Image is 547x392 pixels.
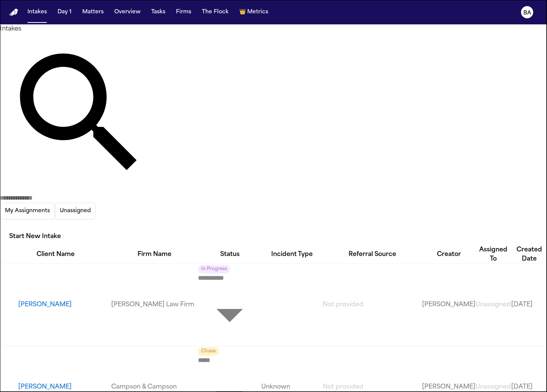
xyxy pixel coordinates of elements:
[323,300,422,309] a: View details for Luis Dominguez
[199,5,232,19] button: The Flock
[323,384,363,390] span: Not provided
[55,203,96,219] button: Unassigned
[24,5,50,19] button: Intakes
[422,300,475,309] a: View details for Luis Dominguez
[422,250,475,259] div: Creator
[512,382,547,392] a: View details for Lisa Fiel
[79,5,107,19] button: Matters
[198,250,261,259] div: Status
[475,382,511,392] a: View details for Lisa Fiel
[18,382,111,392] button: View details for Lisa Fiel
[111,300,198,309] a: View details for Luis Dominguez
[475,384,511,390] span: Unassigned
[198,265,230,274] span: In Progress
[475,302,511,308] span: Unassigned
[173,5,194,19] button: Firms
[261,250,323,259] div: Incident Type
[422,382,475,392] a: View details for Lisa Fiel
[512,300,547,309] a: View details for Luis Dominguez
[323,302,363,308] span: Not provided
[512,245,547,264] div: Created Date
[198,264,261,346] div: Update intake status
[9,9,18,16] a: Home
[9,9,18,16] img: Finch Logo
[475,245,511,264] div: Assigned To
[148,5,168,19] button: Tasks
[198,347,219,356] span: Chase
[111,250,198,259] div: Firm Name
[54,5,75,19] button: Day 1
[323,382,422,392] a: View details for Lisa Fiel
[18,300,111,309] button: View details for Luis Dominguez
[475,300,511,309] a: View details for Luis Dominguez
[323,250,422,259] div: Referral Source
[111,382,198,392] a: View details for Lisa Fiel
[236,5,271,19] button: crownMetrics
[261,382,323,392] a: View details for Lisa Fiel
[111,5,144,19] button: Overview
